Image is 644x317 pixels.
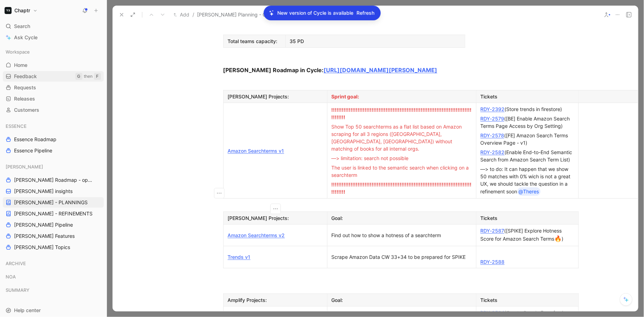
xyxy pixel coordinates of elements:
span: Essence Pipeline [14,147,52,154]
div: Tickets [481,296,574,304]
span: SUMMARY [6,287,29,294]
a: Trends v1 [228,254,251,260]
div: Help center [3,305,104,316]
span: [PERSON_NAME] insights [14,188,73,195]
div: Tickets [481,214,574,222]
img: Chaptr [5,7,12,14]
div: then [84,73,93,80]
a: [PERSON_NAME] Topics [3,242,104,253]
div: (Store trends in firestore) [481,105,574,113]
div: @Theres [519,187,539,196]
a: Requests [3,82,104,93]
div: [PERSON_NAME] [3,161,104,172]
a: [URL][DOMAIN_NAME][PERSON_NAME] [324,67,438,74]
div: ARCHIVE [3,258,104,269]
a: Home [3,60,104,70]
span: Releases [14,95,35,102]
div: Find out how to show a hotness of a searchterm [332,232,472,239]
span: Home [14,62,27,69]
div: ARCHIVE [3,258,104,271]
span: Sprint goal: [332,94,359,99]
div: Goal: [332,214,472,222]
span: The user is linked to the semantic search when clicking on a searchterm [332,165,470,178]
a: RDY-2579 [481,116,504,122]
div: —> to do: It can happen that we show 50 matches with 0% wich is not a great UX, we should tackle ... [481,165,574,196]
div: Goal: [332,296,472,304]
span: !!!!!!!!!!!!!!!!!!!!!!!!!!!!!!!!!!!!!!!!!!!!!!!!!!!!!!!!!!!!!!!!!!!!!!!!!!!!!!!!!!!!!!!! [332,107,472,120]
button: Refresh [357,8,375,18]
span: [PERSON_NAME] Topics [14,244,70,251]
strong: [PERSON_NAME] Roadmap in Cycle: [223,67,324,74]
div: ESSENCEEssence RoadmapEssence Pipeline [3,121,104,156]
span: Customers [14,106,39,113]
a: Customers [3,105,104,115]
div: NOA [3,271,104,282]
div: Total teams capacity: [228,37,281,45]
div: Amplify Projects: [228,296,323,304]
a: [PERSON_NAME] - REFINEMENTS [3,208,104,219]
a: RDY-2578 [481,132,504,138]
span: [PERSON_NAME] - REFINEMENTS [14,210,93,217]
span: Workspace [6,48,30,55]
a: Releases [3,94,104,104]
span: [PERSON_NAME] [6,163,43,170]
span: Refresh [357,9,375,17]
span: Help center [14,307,41,313]
p: New version of Cycle is available [278,9,354,17]
span: [PERSON_NAME] Planning - Cycle 56 (12.08.-26.08.2025) [197,11,332,19]
span: Search [14,22,30,30]
div: ([FE] Amazon Search Terms Overview Page - v1) [481,132,574,146]
span: !!!!!!!!!!!!!!!!!!!!!!!!!!!!!!!!!!!!!!!!!!!!!!!!!!!!!!!!!!!!!!!!!!!!!!!!!!!!!!!!!!!!!!!! [332,181,472,195]
button: Add [172,11,191,19]
span: [PERSON_NAME] - PLANNINGS [14,199,88,206]
a: [PERSON_NAME] insights [3,186,104,197]
div: ESSENCE [3,121,104,131]
a: Amazon Searchterms v1 [228,148,284,154]
div: ([BE] Enable Amazon Search Terms Page Access by Org Setting) [481,115,574,130]
div: [PERSON_NAME] Projects: [228,93,323,100]
div: G [75,73,82,80]
a: RDY-2594 [481,310,505,316]
a: FeedbackGthenF [3,71,104,82]
a: Amazon Searchterms v2 [228,232,285,238]
a: Essence Pipeline [3,145,104,156]
div: Scrape Amazon Data CW 33+34 to be prepared for SPIKE [332,253,472,261]
div: 35 PD [290,37,461,45]
div: [PERSON_NAME][PERSON_NAME] Roadmap - open items[PERSON_NAME] insights[PERSON_NAME] - PLANNINGS[PE... [3,161,104,253]
span: Feedback [14,73,37,80]
div: Tickets [481,93,574,100]
a: [PERSON_NAME] Features [3,231,104,241]
div: ([SPIKE] Explore Hotness Score for Amazon Search Terms ) [481,227,574,243]
div: SUMMARY [3,285,104,295]
span: Ask Cycle [14,33,38,42]
div: [PERSON_NAME] Projects: [228,214,323,222]
div: Search [3,21,104,32]
span: [PERSON_NAME] Pipeline [14,221,73,228]
div: NOA [3,271,104,284]
span: / [192,11,194,19]
a: Ask Cycle [3,32,104,43]
a: [PERSON_NAME] - PLANNINGS [3,197,104,208]
a: RDY-2582 [481,149,505,155]
a: [PERSON_NAME] Roadmap - open items [3,175,104,185]
button: ChaptrChaptr [3,6,39,15]
span: Show Top 50 searchterms as a flat list based on Amazon scraping for all 3 regions ([GEOGRAPHIC_DA... [332,124,463,152]
span: —> limitation: search not possible [332,155,409,161]
span: ARCHIVE [6,260,26,267]
div: (Enable End-to-End Semantic Search from Amazon Search Term List) [481,149,574,163]
span: 🔥 [555,235,562,242]
a: [PERSON_NAME] Pipeline [3,220,104,230]
div: Workspace [3,47,104,57]
div: SUMMARY [3,285,104,297]
span: Requests [14,84,36,91]
span: NOA [6,273,16,280]
span: Essence Roadmap [14,136,56,143]
a: RDY-2588 [481,259,505,265]
span: [PERSON_NAME] Roadmap - open items [14,177,95,184]
a: RDY-2587 [481,228,504,234]
span: [PERSON_NAME] Features [14,233,75,240]
h1: Chaptr [14,7,30,14]
div: F [94,73,101,80]
a: RDY-2392 [481,106,505,112]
